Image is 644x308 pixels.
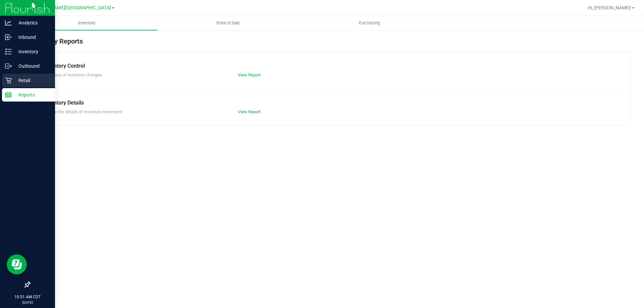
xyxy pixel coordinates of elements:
[588,5,631,10] span: Hi, [PERSON_NAME]!
[16,16,157,30] a: Inventory
[238,72,261,77] a: View Report
[3,300,52,305] p: [DATE]
[43,62,617,70] div: Inventory Control
[12,19,52,27] p: Analytics
[350,20,389,26] span: Purchasing
[12,33,52,41] p: Inbound
[12,91,52,99] p: Reports
[5,48,12,55] inline-svg: Inventory
[43,99,617,107] div: Inventory Details
[157,16,299,30] a: Point of Sale
[5,34,12,41] inline-svg: Inbound
[12,62,52,70] p: Outbound
[5,19,12,26] inline-svg: Analytics
[43,72,102,77] span: Summary of inventory changes
[299,16,440,30] a: Purchasing
[12,76,52,84] p: Retail
[238,109,261,114] a: View Report
[207,20,249,26] span: Point of Sale
[7,254,27,274] iframe: Resource center
[12,48,52,56] p: Inventory
[30,36,631,52] div: Inventory Reports
[5,91,12,98] inline-svg: Reports
[5,77,12,84] inline-svg: Retail
[69,20,104,26] span: Inventory
[22,5,111,11] span: Ft [PERSON_NAME][GEOGRAPHIC_DATA]
[3,294,52,300] p: 10:51 AM CDT
[5,63,12,69] inline-svg: Outbound
[43,109,122,114] span: Explore the details of inventory movement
